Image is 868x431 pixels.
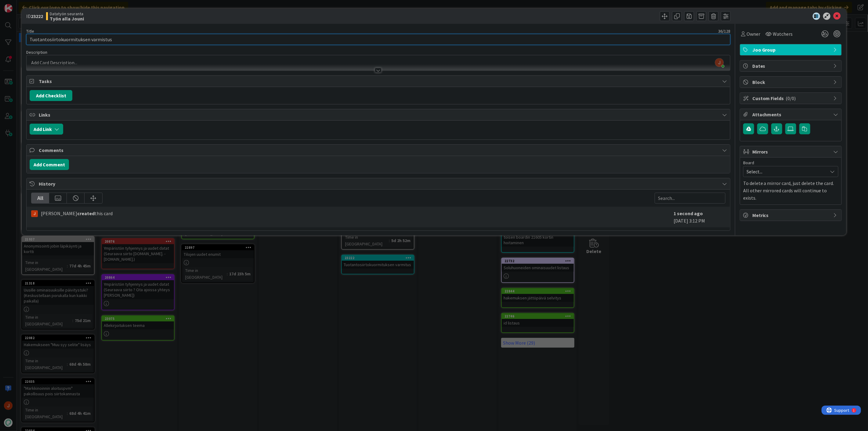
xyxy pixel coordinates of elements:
input: Search... [655,193,725,204]
span: History [39,180,719,187]
b: 1 second ago [674,210,703,216]
span: Block [752,78,830,86]
p: To delete a mirror card, just delete the card. All other mirrored cards will continue to exists. [743,179,838,201]
input: type card name here... [26,34,730,45]
span: Metrics [752,212,830,219]
b: created [77,210,95,216]
button: Add Link [30,124,63,135]
span: Datatyön seuranta [50,11,84,16]
span: [PERSON_NAME] this card [41,210,113,217]
b: 23222 [31,13,43,19]
span: Support [13,1,28,8]
div: 1 [32,2,33,7]
span: Watchers [773,30,793,38]
span: Board [743,161,754,165]
div: [DATE] 3:12 PM [674,210,725,224]
span: Dates [752,62,830,70]
span: ID [26,13,43,20]
span: Owner [747,30,760,38]
span: Custom Fields [752,95,830,102]
button: Add Checklist [30,90,72,101]
div: 36 / 128 [36,28,730,34]
span: Description [26,49,47,55]
img: JM [31,210,38,217]
div: All [31,193,49,203]
span: Links [39,111,719,118]
span: Attachments [752,111,830,118]
button: Add Comment [30,159,69,170]
img: AAcHTtdL3wtcyn1eGseKwND0X38ITvXuPg5_7r7WNcK5=s96-c [715,58,724,67]
b: Työn alla Jouni [50,16,84,21]
span: Select... [747,167,825,176]
span: Comments [39,147,719,154]
label: Title [26,28,34,34]
span: Tasks [39,78,719,85]
span: ( 0/0 ) [786,95,796,101]
span: Joo Group [752,46,830,53]
span: Mirrors [752,148,830,155]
